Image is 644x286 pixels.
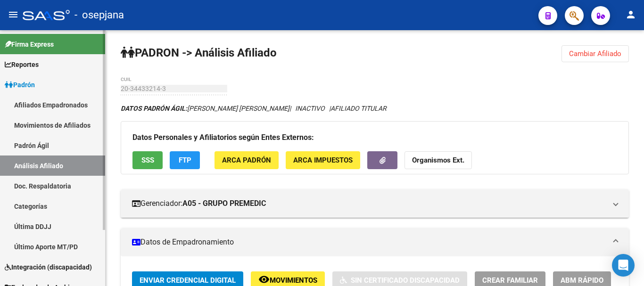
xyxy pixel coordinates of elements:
[351,276,460,285] span: Sin Certificado Discapacidad
[132,198,606,209] mat-panel-title: Gerenciador:
[121,105,387,112] i: | INACTIVO |
[5,262,92,272] span: Integración (discapacidad)
[330,105,387,112] span: AFILIADO TITULAR
[132,131,617,144] h3: Datos Personales y Afiliatorios según Entes Externos:
[258,274,270,285] mat-icon: remove_red_eye
[170,151,200,169] button: FTP
[141,156,154,165] span: SSS
[569,49,621,58] span: Cambiar Afiliado
[412,156,464,165] strong: Organismos Ext.
[132,237,606,247] mat-panel-title: Datos de Empadronamiento
[182,198,266,209] strong: A05 - GRUPO PREMEDIC
[612,254,635,277] div: Open Intercom Messenger
[222,156,271,165] span: ARCA Padrón
[625,9,636,20] mat-icon: person
[121,228,629,256] mat-expansion-panel-header: Datos de Empadronamiento
[8,9,19,20] mat-icon: menu
[121,189,629,218] mat-expansion-panel-header: Gerenciador:A05 - GRUPO PREMEDIC
[482,276,538,285] span: Crear Familiar
[561,45,629,62] button: Cambiar Afiliado
[293,156,353,165] span: ARCA Impuestos
[132,151,163,169] button: SSS
[5,39,54,49] span: Firma Express
[270,276,317,285] span: Movimientos
[121,105,289,112] span: [PERSON_NAME] [PERSON_NAME]
[140,276,236,285] span: Enviar Credencial Digital
[5,80,35,90] span: Padrón
[561,276,603,285] span: ABM Rápido
[121,46,277,59] strong: PADRON -> Análisis Afiliado
[5,59,39,70] span: Reportes
[121,105,187,112] strong: DATOS PADRÓN ÁGIL:
[179,156,191,165] span: FTP
[405,151,472,169] button: Organismos Ext.
[215,151,279,169] button: ARCA Padrón
[74,5,124,25] span: - osepjana
[286,151,360,169] button: ARCA Impuestos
